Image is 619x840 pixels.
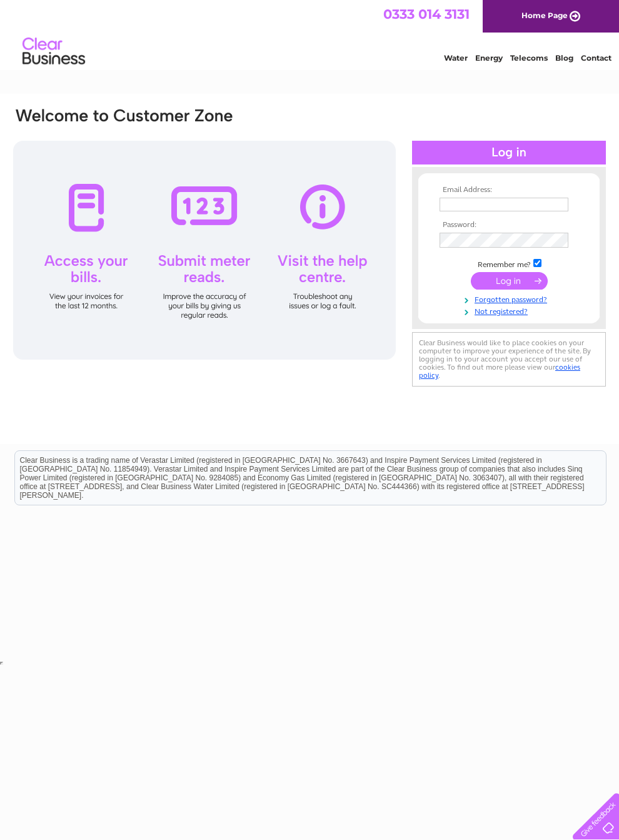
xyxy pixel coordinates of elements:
img: logo.png [22,33,86,71]
a: Energy [475,53,503,63]
a: Not registered? [440,305,581,316]
a: Telecoms [510,53,548,63]
th: Email Address: [436,186,581,195]
th: Password: [436,221,581,230]
a: Contact [581,53,611,63]
input: Submit [471,272,548,290]
td: Remember me? [436,257,581,270]
a: Blog [555,53,573,63]
a: cookies policy [419,363,580,380]
a: Water [444,53,468,63]
div: Clear Business is a trading name of Verastar Limited (registered in [GEOGRAPHIC_DATA] No. 3667643... [15,7,606,61]
div: Clear Business would like to place cookies on your computer to improve your experience of the sit... [412,332,606,387]
a: 0333 014 3131 [383,6,470,22]
a: Forgotten password? [440,293,581,305]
